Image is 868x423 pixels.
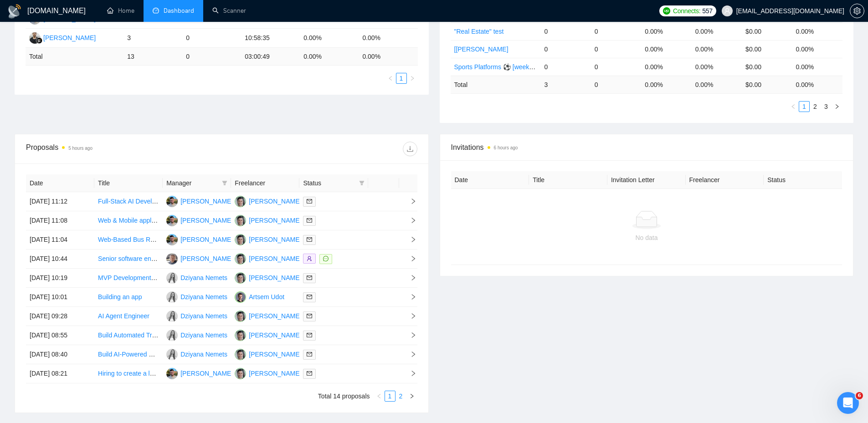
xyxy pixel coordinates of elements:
[641,58,691,76] td: 0.00%
[182,48,241,66] td: 0
[166,331,227,338] a: DNDziyana Nemets
[395,391,406,402] li: 2
[410,76,415,81] span: right
[374,391,385,402] li: Previous Page
[591,76,641,93] td: 0
[540,76,591,93] td: 3
[166,312,227,319] a: DNDziyana Nemets
[166,291,178,303] img: DN
[235,312,301,319] a: YN[PERSON_NAME]
[98,331,314,339] a: Build Automated Translation Feature: Upload → Word Count → Instant Price
[403,217,416,224] span: right
[406,391,417,402] button: right
[107,7,134,15] a: homeHome
[454,46,508,53] a: [[PERSON_NAME]
[166,369,233,377] a: AK[PERSON_NAME]
[792,76,842,93] td: 0.00 %
[235,350,301,357] a: YN[PERSON_NAME]
[220,176,229,190] span: filter
[692,22,742,40] td: 0.00%
[163,174,231,192] th: Manager
[641,22,691,40] td: 0.00%
[850,7,864,15] a: setting
[454,28,504,35] a: "Real Estate" test
[235,369,301,377] a: YN[PERSON_NAME]
[249,292,284,302] div: Artsem Udot
[307,294,312,300] span: mail
[300,48,359,66] td: 0.00 %
[98,293,142,301] a: Building an app
[724,8,730,14] span: user
[26,48,123,66] td: Total
[235,311,246,322] img: YN
[403,370,416,377] span: right
[166,255,233,262] a: WY[PERSON_NAME]
[249,215,301,225] div: [PERSON_NAME]
[856,392,863,399] span: 6
[307,371,312,376] span: mail
[94,269,163,288] td: MVP Development for Leisure App
[850,4,864,18] button: setting
[686,171,764,189] th: Freelancer
[123,48,182,66] td: 13
[249,330,301,340] div: [PERSON_NAME]
[359,29,417,48] td: 0.00%
[591,22,641,40] td: 0
[166,234,178,245] img: AK
[98,198,270,205] a: Full-Stack AI Developer Needed to Build SaaS MVP Platform
[153,7,159,14] span: dashboard
[403,332,416,338] span: right
[540,40,591,58] td: 0
[94,230,163,250] td: Web-Based Bus Reservation System Development
[702,6,712,16] span: 557
[742,58,792,76] td: $0.00
[94,364,163,383] td: Hiring to create a language learning app to work with Apple, Android and Web
[407,73,418,84] button: right
[318,391,370,402] li: Total 14 proposals
[458,233,835,243] div: No data
[235,293,284,300] a: AUArtsem Udot
[26,142,221,156] div: Proposals
[166,196,178,207] img: AK
[166,274,227,281] a: DNDziyana Nemets
[166,197,233,204] a: AK[PERSON_NAME]
[180,311,227,321] div: Dziyana Nemets
[663,7,670,15] img: upwork-logo.png
[540,22,591,40] td: 0
[403,255,416,262] span: right
[788,101,799,112] button: left
[403,236,416,243] span: right
[692,76,742,93] td: 0.00 %
[249,311,301,321] div: [PERSON_NAME]
[26,192,94,211] td: [DATE] 11:12
[98,217,208,224] a: Web & Mobile application development
[607,171,686,189] th: Invitation Letter
[385,73,396,84] li: Previous Page
[799,101,810,112] li: 1
[26,345,94,364] td: [DATE] 08:40
[166,330,178,341] img: DN
[166,215,178,226] img: AK
[166,349,178,360] img: DN
[359,48,417,66] td: 0.00 %
[396,73,407,84] li: 1
[222,180,227,186] span: filter
[241,48,300,66] td: 03:00:49
[249,349,301,359] div: [PERSON_NAME]
[792,22,842,40] td: 0.00%
[98,236,242,243] a: Web-Based Bus Reservation System Development
[307,332,312,338] span: mail
[307,218,312,223] span: mail
[180,273,227,283] div: Dziyana Nemets
[180,368,233,378] div: [PERSON_NAME]
[307,199,312,204] span: mail
[235,255,301,262] a: YN[PERSON_NAME]
[385,391,395,402] li: 1
[742,22,792,40] td: $0.00
[388,76,393,81] span: left
[307,256,312,261] span: user-add
[180,292,227,302] div: Dziyana Nemets
[810,101,821,112] li: 2
[376,393,382,399] span: left
[837,392,859,414] iframe: Intercom live chat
